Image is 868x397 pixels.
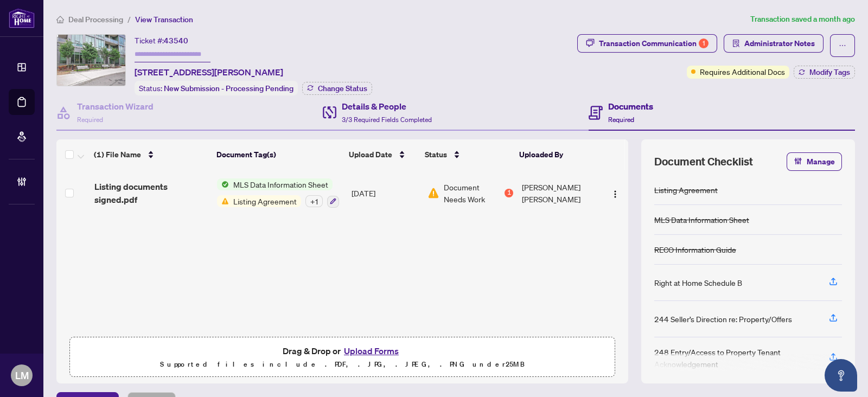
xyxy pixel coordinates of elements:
div: Listing Agreement [654,184,718,196]
div: Transaction Communication [599,35,709,52]
p: Supported files include .PDF, .JPG, .JPEG, .PNG under 25 MB [76,358,608,371]
div: 1 [699,39,709,48]
span: [STREET_ADDRESS][PERSON_NAME] [135,66,283,79]
img: Document Status [427,187,439,199]
th: Document Tag(s) [212,139,345,170]
div: MLS Data Information Sheet [654,214,749,226]
span: New Submission - Processing Pending [164,84,293,93]
span: Deal Processing [68,15,123,24]
button: Transaction Communication1 [577,34,717,53]
span: (1) File Name [94,149,141,161]
span: Drag & Drop or [283,344,402,358]
article: Transaction saved a month ago [750,13,855,25]
button: Open asap [825,359,857,392]
span: Drag & Drop orUpload FormsSupported files include .PDF, .JPG, .JPEG, .PNG under25MB [70,337,615,377]
span: LM [15,368,29,383]
span: Required [77,116,103,124]
span: solution [732,40,740,47]
th: Status [420,139,515,170]
span: Document Needs Work [444,181,503,205]
span: Manage [807,153,835,170]
div: RECO Information Guide [654,244,736,255]
span: Document Checklist [654,154,753,169]
button: Status IconMLS Data Information SheetStatus IconListing Agreement+1 [217,178,339,208]
th: Upload Date [344,139,420,170]
td: [DATE] [347,170,423,216]
span: Required [608,116,634,124]
span: ellipsis [839,42,846,49]
div: Ticket #: [135,34,188,47]
span: View Transaction [135,15,193,24]
div: 244 Seller’s Direction re: Property/Offers [654,313,792,325]
span: Status [425,149,447,161]
div: Status: [135,81,298,95]
td: [PERSON_NAME] [PERSON_NAME] [518,170,601,216]
span: Upload Date [349,149,392,161]
button: Manage [787,152,842,171]
span: Modify Tags [809,68,850,76]
img: Status Icon [217,195,229,207]
img: IMG-W12254784_1.jpg [57,35,125,86]
div: 248 Entry/Access to Property Tenant Acknowledgement [654,346,816,370]
button: Change Status [302,82,372,95]
span: home [56,16,64,23]
h4: Details & People [342,100,432,113]
button: Logo [607,184,624,202]
img: logo [9,8,35,28]
button: Modify Tags [794,66,855,79]
div: + 1 [305,195,323,207]
span: 3/3 Required Fields Completed [342,116,432,124]
button: Upload Forms [341,344,402,358]
div: 1 [505,189,513,197]
li: / [127,13,131,25]
th: Uploaded By [515,139,598,170]
button: Administrator Notes [724,34,824,53]
span: MLS Data Information Sheet [229,178,333,190]
span: Change Status [318,85,367,92]
div: Right at Home Schedule B [654,277,742,289]
img: Logo [611,190,620,198]
span: Requires Additional Docs [700,66,785,78]
span: Listing Agreement [229,195,301,207]
h4: Transaction Wizard [77,100,154,113]
span: Listing documents signed.pdf [94,180,208,206]
h4: Documents [608,100,653,113]
img: Status Icon [217,178,229,190]
th: (1) File Name [90,139,212,170]
span: Administrator Notes [744,35,815,52]
span: 43540 [164,36,188,46]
